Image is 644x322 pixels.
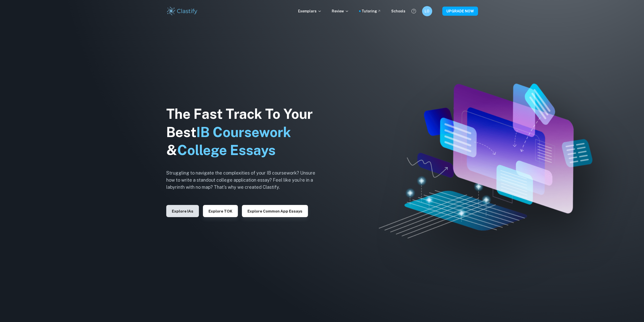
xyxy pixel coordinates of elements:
[409,7,418,15] button: Help and Feedback
[166,205,199,217] button: Explore IAs
[391,8,405,14] a: Schools
[166,169,323,191] h6: Struggling to navigate the complexities of your IB coursework? Unsure how to write a standout col...
[166,6,198,16] img: Clastify logo
[166,105,323,160] h1: The Fast Track To Your Best &
[196,124,291,140] span: IB Coursework
[332,8,349,14] p: Review
[177,142,276,158] span: College Essays
[422,6,432,16] button: LO
[298,8,322,14] p: Exemplars
[203,209,238,213] a: Explore TOK
[166,209,199,213] a: Explore IAs
[242,209,308,213] a: Explore Common App essays
[379,84,592,238] img: Clastify hero
[442,7,478,16] button: UPGRADE NOW
[424,8,430,14] h6: LO
[362,8,381,14] a: Tutoring
[242,205,308,217] button: Explore Common App essays
[203,205,238,217] button: Explore TOK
